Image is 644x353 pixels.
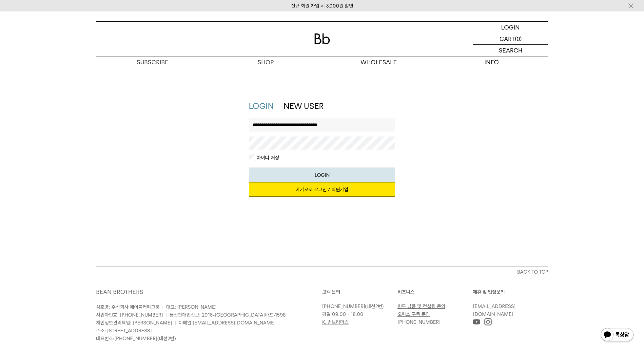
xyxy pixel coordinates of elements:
[175,320,176,326] span: |
[322,319,349,325] a: K. 빈브라더스
[473,288,548,296] p: 제휴 및 입점문의
[473,303,516,317] a: [EMAIL_ADDRESS][DOMAIN_NAME]
[96,288,143,295] a: BEAN BROTHERS
[322,56,435,68] p: WHOLESALE
[435,56,548,68] p: INFO
[179,320,276,326] span: 이메일:
[96,266,548,278] button: BACK TO TOP
[322,302,394,310] p: (내선2번)
[96,328,152,334] span: 주소: [STREET_ADDRESS]
[398,311,430,317] a: 오피스 구독 문의
[499,33,515,44] p: CART
[322,288,398,296] p: 고객 문의
[322,310,394,318] p: 평일 09:00 - 18:00
[398,288,473,296] p: 비즈니스
[114,336,157,342] a: [PHONE_NUMBER]
[283,101,323,111] a: NEW USER
[501,22,520,33] p: LOGIN
[96,320,172,326] span: 개인정보관리책임: [PERSON_NAME]
[322,303,365,309] a: [PHONE_NUMBER]
[499,45,522,56] p: SEARCH
[162,304,164,310] span: |
[166,312,167,318] span: |
[473,22,548,33] a: LOGIN
[96,336,176,342] span: 대표번호: (내선2번)
[209,56,322,68] a: SHOP
[291,3,353,9] a: 신규 회원 가입 시 3,000원 할인
[473,33,548,45] a: CART (0)
[249,182,395,197] a: 카카오로 로그인 / 회원가입
[166,304,217,310] span: 대표: [PERSON_NAME]
[255,155,279,161] label: 아이디 저장
[96,312,163,318] span: 사업자번호: [PHONE_NUMBER]
[193,320,276,326] a: [EMAIL_ADDRESS][DOMAIN_NAME]
[96,304,160,310] span: 상호명: 주식회사 에이블커피그룹
[314,33,330,44] img: 로고
[249,168,395,182] button: LOGIN
[398,319,440,325] a: [PHONE_NUMBER]
[600,327,634,343] img: 카카오톡 채널 1:1 채팅 버튼
[249,101,274,111] a: LOGIN
[96,56,209,68] a: SUBSCRIBE
[515,33,522,44] p: (0)
[398,303,445,309] a: 원두 납품 및 컨설팅 문의
[169,312,286,318] span: 통신판매업신고: 2016-[GEOGRAPHIC_DATA]마포-1598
